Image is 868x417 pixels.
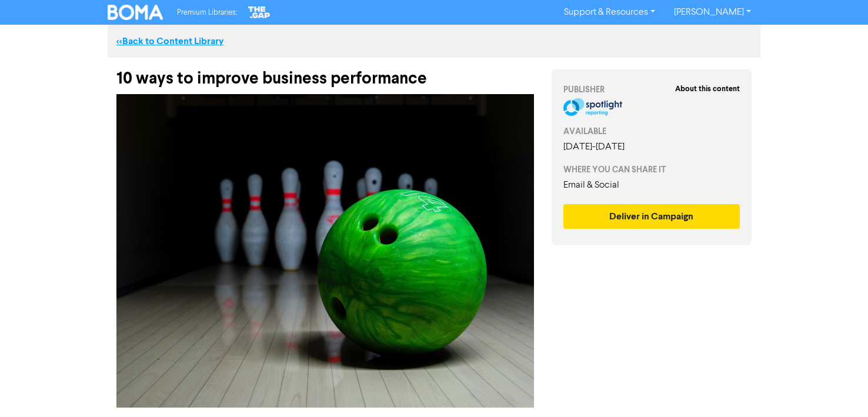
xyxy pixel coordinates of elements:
[177,9,237,16] span: Premium Libraries:
[675,84,740,94] strong: About this content
[563,164,740,176] div: WHERE YOU CAN SHARE IT
[563,125,740,138] div: AVAILABLE
[116,35,223,47] a: <<Back to Content Library
[555,3,665,22] a: Support & Resources
[563,84,740,96] div: PUBLISHER
[108,5,163,20] img: BOMA Logo
[563,204,740,229] button: Deliver in Campaign
[665,3,760,22] a: [PERSON_NAME]
[563,178,740,192] div: Email & Social
[563,140,740,154] div: [DATE] - [DATE]
[246,5,272,20] img: The Gap
[809,361,868,417] iframe: Chat Widget
[116,58,534,88] div: 10 ways to improve business performance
